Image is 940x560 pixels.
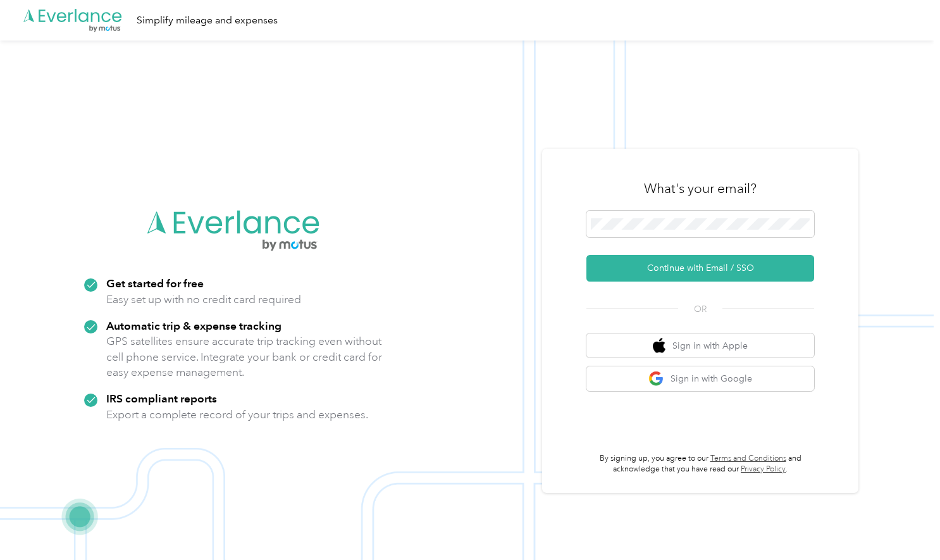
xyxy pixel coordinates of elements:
[106,333,383,380] p: GPS satellites ensure accurate trip tracking even without cell phone service. Integrate your bank...
[137,13,278,28] div: Simplify mileage and expenses
[586,255,814,282] button: Continue with Email / SSO
[106,392,217,405] strong: IRS compliant reports
[106,319,281,332] strong: Automatic trip & expense tracking
[678,302,722,316] span: OR
[586,453,814,475] p: By signing up, you agree to our and acknowledge that you have read our .
[586,366,814,391] button: google logoSign in with Google
[106,277,204,290] strong: Get started for free
[106,407,368,423] p: Export a complete record of your trips and expenses.
[586,333,814,358] button: apple logoSign in with Apple
[648,371,664,387] img: google logo
[653,338,665,354] img: apple logo
[106,292,301,308] p: Easy set up with no credit card required
[741,464,786,474] a: Privacy Policy
[644,180,757,197] h3: What's your email?
[710,454,786,463] a: Terms and Conditions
